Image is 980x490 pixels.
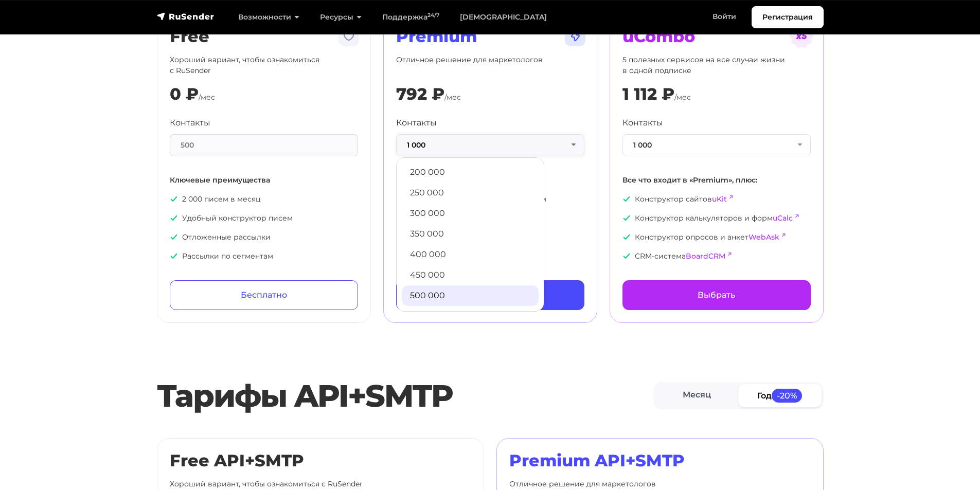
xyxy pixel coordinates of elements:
p: Удобный конструктор писем [170,213,358,224]
img: icon-ok.svg [170,252,178,260]
label: Контакты [622,117,663,129]
img: tarif-free.svg [336,24,361,48]
span: /мес [199,93,215,102]
img: icon-ok.svg [170,233,178,241]
p: Конструктор опросов и анкет [622,232,811,243]
a: Возможности [228,7,310,28]
div: 792 ₽ [396,84,444,104]
a: Выбрать [622,280,811,310]
ul: 1 000 [396,157,544,312]
a: Год [738,384,822,407]
sup: 24/7 [427,12,439,19]
img: icon-ok.svg [622,214,631,222]
img: tarif-premium.svg [563,24,587,48]
a: Бесплатно [170,280,358,310]
img: icon-ok.svg [170,214,178,222]
p: Отложенные рассылки [170,232,358,243]
img: tarif-ucombo.svg [789,24,814,48]
a: WebAsk [749,232,779,242]
p: Отличное решение для маркетологов [509,479,811,489]
label: Контакты [170,117,210,129]
img: icon-ok.svg [622,195,631,203]
p: Хороший вариант, чтобы ознакомиться с RuSender [170,55,358,76]
span: /мес [444,93,461,102]
div: 0 ₽ [170,84,199,104]
a: [DEMOGRAPHIC_DATA] [450,7,557,28]
h2: Free [170,27,358,46]
p: Хороший вариант, чтобы ознакомиться с RuSender [170,479,471,489]
button: 1 000 [396,134,584,156]
p: 2 000 писем в месяц [170,194,358,205]
a: 300 000 [402,203,539,224]
h2: Premium API+SMTP [509,451,811,470]
label: Контакты [396,117,437,129]
p: Ключевые преимущества [170,175,358,186]
a: 400 000 [402,244,539,265]
img: icon-ok.svg [622,252,631,260]
a: BoardCRM [686,251,725,261]
a: 200 000 [402,162,539,183]
p: Рассылки по сегментам [170,251,358,262]
p: Отличное решение для маркетологов [396,55,584,76]
a: Поддержка24/7 [372,7,450,28]
a: 500 000 [402,285,539,306]
p: Конструктор сайтов [622,194,811,205]
a: Месяц [655,384,739,407]
span: -20% [772,389,803,403]
img: icon-ok.svg [622,233,631,241]
div: 1 112 ₽ [622,84,674,104]
a: 250 000 [402,183,539,203]
p: Конструктор калькуляторов и форм [622,213,811,224]
img: RuSender [157,11,215,22]
a: uCalc [773,213,793,223]
a: uKit [712,194,727,204]
h2: uCombo [622,27,811,46]
h2: Free API+SMTP [170,451,471,470]
button: 1 000 [622,134,811,156]
h2: Тарифы API+SMTP [157,377,653,414]
a: 350 000 [402,224,539,244]
span: /мес [674,93,691,102]
img: icon-ok.svg [170,195,178,203]
a: Войти [702,6,746,27]
a: Регистрация [752,6,824,28]
a: Ресурсы [310,7,372,28]
h2: Premium [396,27,584,46]
p: CRM-система [622,251,811,262]
p: Все что входит в «Premium», плюс: [622,175,811,186]
p: 5 полезных сервисов на все случаи жизни в одной подписке [622,55,811,76]
a: 450 000 [402,265,539,285]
